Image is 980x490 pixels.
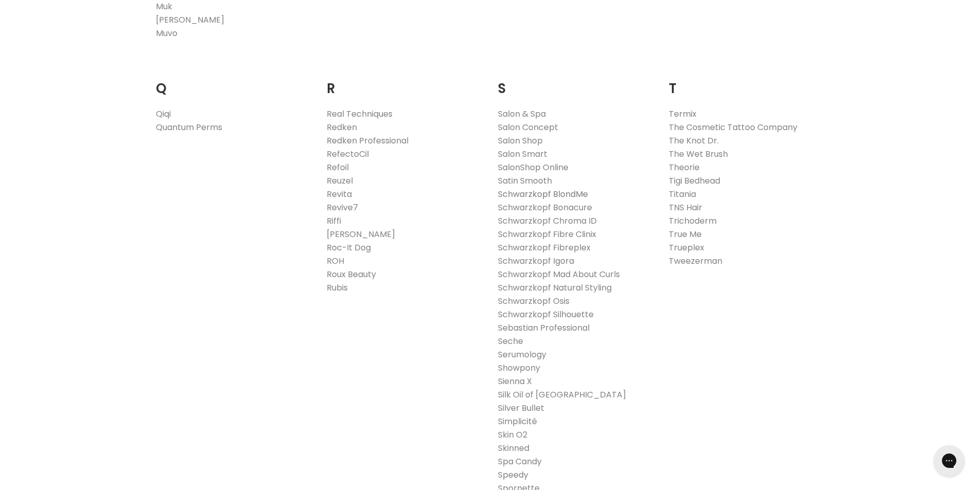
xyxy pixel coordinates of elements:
[156,27,177,39] a: Muvo
[669,135,719,147] a: The Knot Dr.
[498,442,529,454] a: Skinned
[669,148,728,160] a: The Wet Brush
[327,188,352,200] a: Revita
[498,161,568,173] a: SalonShop Online
[327,108,393,120] a: Real Techniques
[498,389,626,401] a: Silk Oil of [GEOGRAPHIC_DATA]
[498,108,546,120] a: Salon & Spa
[327,135,408,147] a: Redken Professional
[498,295,569,307] a: Schwarzkopf Osis
[669,65,825,99] h2: T
[498,375,532,387] a: Sienna X
[327,268,376,280] a: Roux Beauty
[327,228,395,240] a: [PERSON_NAME]
[669,255,722,267] a: Tweezerman
[327,175,353,187] a: Reuzel
[156,108,171,120] a: Qiqi
[669,161,700,173] a: Theorie
[327,148,369,160] a: RefectoCil
[156,14,224,26] a: [PERSON_NAME]
[327,282,348,294] a: Rubis
[498,308,594,320] a: Schwarzkopf Silhouette
[669,121,797,133] a: The Cosmetic Tattoo Company
[669,215,717,227] a: Trichoderm
[498,429,527,441] a: Skin O2
[498,255,574,267] a: Schwarzkopf Igora
[327,242,371,253] a: Roc-It Dog
[669,228,702,240] a: True Me
[669,175,720,187] a: Tigi Bedhead
[327,121,357,133] a: Redken
[156,1,172,12] a: Muk
[498,65,654,99] h2: S
[498,215,597,227] a: Schwarzkopf Chroma ID
[156,121,222,133] a: Quantum Perms
[498,121,558,133] a: Salon Concept
[498,148,547,160] a: Salon Smart
[156,65,312,99] h2: Q
[498,188,588,200] a: Schwarzkopf BlondMe
[498,335,523,347] a: Seche
[327,255,344,267] a: ROH
[498,322,590,334] a: Sebastian Professional
[669,188,696,200] a: Titania
[498,362,540,374] a: Showpony
[327,215,341,227] a: Riffi
[498,268,620,280] a: Schwarzkopf Mad About Curls
[498,402,544,414] a: Silver Bullet
[498,456,542,467] a: Spa Candy
[498,242,591,253] a: Schwarzkopf Fibreplex
[669,242,704,253] a: Trueplex
[498,415,537,427] a: Simplicité
[669,108,697,120] a: Termix
[327,65,483,99] h2: R
[498,349,546,360] a: Serumology
[498,469,528,481] a: Speedy
[498,202,592,213] a: Schwarzkopf Bonacure
[929,442,970,480] iframe: Gorgias live chat messenger
[669,202,702,213] a: TNS Hair
[498,228,596,240] a: Schwarzkopf Fibre Clinix
[498,175,552,187] a: Satin Smooth
[498,282,612,294] a: Schwarzkopf Natural Styling
[327,161,349,173] a: Refoil
[498,135,543,147] a: Salon Shop
[327,202,358,213] a: Revive7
